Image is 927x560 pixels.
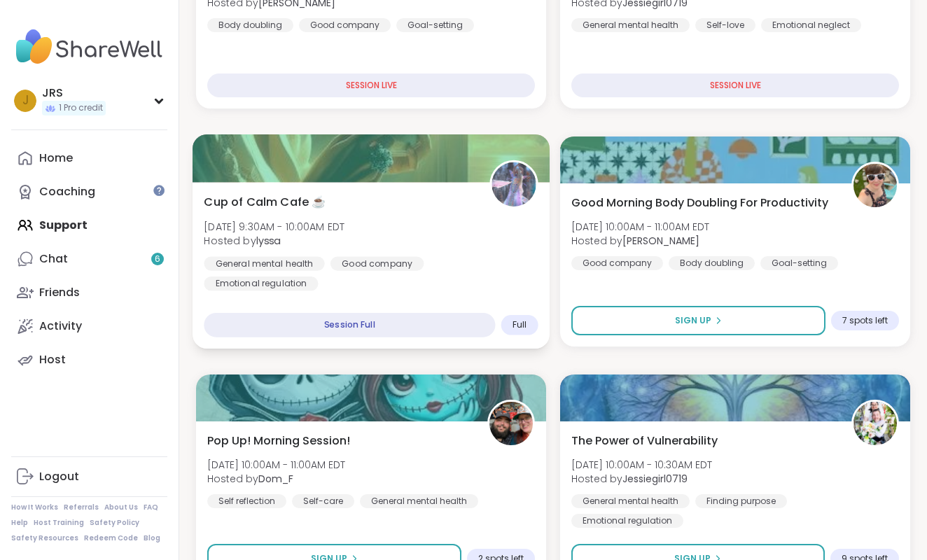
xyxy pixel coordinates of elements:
[39,318,82,334] div: Activity
[155,253,160,265] span: 6
[204,234,344,248] span: Hosted by
[39,251,68,267] div: Chat
[11,533,78,543] a: Safety Resources
[207,494,286,508] div: Self reflection
[571,433,718,449] span: The Power of Vulnerability
[84,533,138,543] a: Redeem Code
[571,73,899,97] div: SESSION LIVE
[571,306,825,335] button: Sign Up
[11,141,167,175] a: Home
[204,313,495,337] div: Session Full
[11,343,167,377] a: Host
[34,518,84,528] a: Host Training
[204,276,318,290] div: Emotional regulation
[571,18,690,32] div: General mental health
[571,234,709,248] span: Hosted by
[396,18,474,32] div: Goal-setting
[299,18,391,32] div: Good company
[695,494,787,508] div: Finding purpose
[64,503,99,512] a: Referrals
[144,533,160,543] a: Blog
[571,220,709,234] span: [DATE] 10:00AM - 11:00AM EDT
[571,472,712,486] span: Hosted by
[11,460,167,493] a: Logout
[153,185,165,196] iframe: Spotlight
[59,102,103,114] span: 1 Pro credit
[256,234,281,248] b: lyssa
[11,518,28,528] a: Help
[360,494,478,508] div: General mental health
[144,503,158,512] a: FAQ
[669,256,755,270] div: Body doubling
[571,458,712,472] span: [DATE] 10:00AM - 10:30AM EDT
[39,150,73,166] div: Home
[90,518,139,528] a: Safety Policy
[571,494,690,508] div: General mental health
[760,256,838,270] div: Goal-setting
[39,352,66,367] div: Host
[207,73,535,97] div: SESSION LIVE
[571,195,828,211] span: Good Morning Body Doubling For Productivity
[761,18,861,32] div: Emotional neglect
[207,18,293,32] div: Body doubling
[571,256,663,270] div: Good company
[489,402,533,445] img: Dom_F
[11,242,167,276] a: Chat6
[622,234,699,248] b: [PERSON_NAME]
[42,85,106,101] div: JRS
[39,285,80,300] div: Friends
[492,162,536,206] img: lyssa
[675,314,711,327] span: Sign Up
[104,503,138,512] a: About Us
[204,219,344,233] span: [DATE] 9:30AM - 10:00AM EDT
[622,472,688,486] b: Jessiegirl0719
[258,472,293,486] b: Dom_F
[330,256,424,270] div: Good company
[39,469,79,484] div: Logout
[11,175,167,209] a: Coaching
[853,164,897,207] img: Adrienne_QueenOfTheDawn
[11,276,167,309] a: Friends
[207,458,345,472] span: [DATE] 10:00AM - 11:00AM EDT
[204,256,324,270] div: General mental health
[204,193,326,210] span: Cup of Calm Cafe ☕️
[39,184,95,199] div: Coaching
[571,514,683,528] div: Emotional regulation
[695,18,755,32] div: Self-love
[22,92,29,110] span: J
[11,22,167,71] img: ShareWell Nav Logo
[11,309,167,343] a: Activity
[513,319,527,330] span: Full
[207,472,345,486] span: Hosted by
[207,433,350,449] span: Pop Up! Morning Session!
[853,402,897,445] img: Jessiegirl0719
[11,503,58,512] a: How It Works
[842,315,888,326] span: 7 spots left
[292,494,354,508] div: Self-care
